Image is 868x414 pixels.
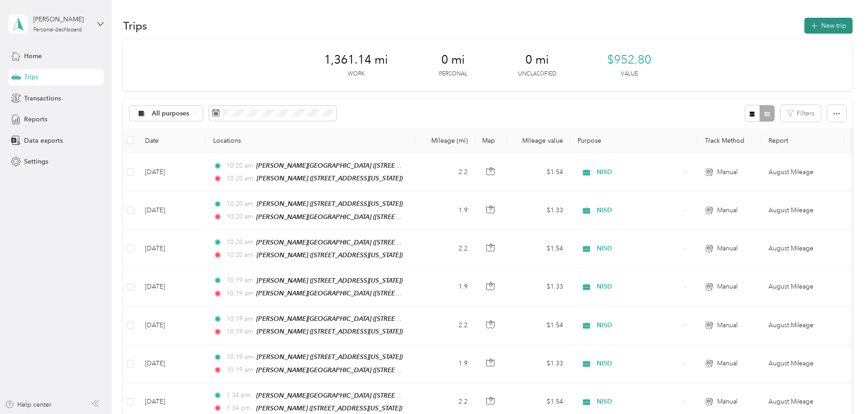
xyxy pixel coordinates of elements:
span: 10:20 am [226,199,253,209]
span: [PERSON_NAME][GEOGRAPHIC_DATA] ([STREET_ADDRESS][PERSON_NAME][US_STATE]) [256,162,517,170]
span: [PERSON_NAME][GEOGRAPHIC_DATA] ([STREET_ADDRESS][PERSON_NAME][US_STATE]) [256,392,517,399]
td: [DATE] [138,153,206,191]
span: [PERSON_NAME] ([STREET_ADDRESS][US_STATE]) [256,404,402,412]
td: August Mileage [761,306,844,344]
span: Trips [24,72,38,82]
span: 10:19 am [226,365,252,375]
th: Mileage (mi) [415,128,475,153]
td: $1.54 [507,230,570,268]
span: [PERSON_NAME] ([STREET_ADDRESS][US_STATE]) [257,251,403,259]
span: 10:20 am [226,161,252,171]
span: 1:34 pm [226,403,252,413]
button: Filters [781,105,821,122]
td: August Mileage [761,230,844,268]
span: [PERSON_NAME][GEOGRAPHIC_DATA] ([STREET_ADDRESS][PERSON_NAME][US_STATE]) [256,239,517,246]
span: 0 mi [441,53,465,67]
th: Map [475,128,507,153]
th: Report [761,128,844,153]
td: [DATE] [138,268,206,306]
td: [DATE] [138,191,206,229]
span: 10:19 am [226,314,252,324]
span: 10:19 am [226,275,253,285]
td: 2.2 [415,153,475,191]
td: August Mileage [761,268,844,306]
button: Help center [5,400,51,409]
th: Purpose [570,128,698,153]
span: [PERSON_NAME][GEOGRAPHIC_DATA] ([STREET_ADDRESS][PERSON_NAME][US_STATE]) [256,315,517,323]
h1: Trips [123,21,147,30]
td: 2.2 [415,306,475,344]
span: Manual [717,167,738,177]
span: All purposes [152,110,190,117]
span: NISD [597,205,680,215]
td: [DATE] [138,344,206,383]
span: 10:19 am [226,327,253,337]
div: Personal dashboard [33,27,82,33]
td: $1.33 [507,268,570,306]
span: 0 mi [525,53,549,67]
span: [PERSON_NAME] ([STREET_ADDRESS][US_STATE]) [257,200,403,207]
span: 1:34 pm [226,390,252,400]
td: 1.9 [415,191,475,229]
button: New trip [804,18,853,34]
td: August Mileage [761,153,844,191]
td: 1.9 [415,268,475,306]
td: $1.33 [507,344,570,383]
span: Manual [717,244,738,254]
td: 1.9 [415,344,475,383]
p: Unclassified [518,70,556,78]
span: Data exports [24,136,63,145]
span: 10:20 am [226,174,253,184]
span: Manual [717,282,738,292]
span: 10:19 am [226,289,252,299]
span: NISD [597,167,680,177]
td: $1.54 [507,306,570,344]
th: Date [138,128,206,153]
span: Manual [717,320,738,330]
span: NISD [597,359,680,369]
td: August Mileage [761,344,844,383]
span: [PERSON_NAME] ([STREET_ADDRESS][US_STATE]) [257,175,403,182]
span: [PERSON_NAME] ([STREET_ADDRESS][US_STATE]) [257,353,403,360]
span: 1,361.14 mi [324,53,388,67]
span: NISD [597,320,680,330]
span: [PERSON_NAME] ([STREET_ADDRESS][US_STATE]) [257,277,403,284]
th: Locations [206,128,415,153]
span: 10:20 am [226,250,253,260]
th: Mileage value [507,128,570,153]
span: Manual [717,359,738,369]
td: 2.2 [415,230,475,268]
td: [DATE] [138,306,206,344]
span: [PERSON_NAME][GEOGRAPHIC_DATA] ([STREET_ADDRESS][PERSON_NAME][US_STATE]) [256,366,517,374]
td: $1.33 [507,191,570,229]
iframe: Everlance-gr Chat Button Frame [817,363,868,414]
span: Reports [24,115,47,124]
span: NISD [597,244,680,254]
th: Track Method [698,128,761,153]
span: Home [24,51,42,61]
span: Manual [717,205,738,215]
td: August Mileage [761,191,844,229]
td: $1.54 [507,153,570,191]
span: [PERSON_NAME] ([STREET_ADDRESS][US_STATE]) [257,328,403,335]
p: Personal [439,70,467,78]
p: Value [621,70,638,78]
span: NISD [597,397,680,407]
p: Work [348,70,364,78]
span: Transactions [24,94,61,103]
span: Manual [717,397,738,407]
span: 10:20 am [226,212,252,222]
span: [PERSON_NAME][GEOGRAPHIC_DATA] ([STREET_ADDRESS][PERSON_NAME][US_STATE]) [256,213,517,221]
span: 10:19 am [226,352,253,362]
span: NISD [597,282,680,292]
span: 10:20 am [226,237,252,247]
div: [PERSON_NAME] [33,15,90,24]
span: [PERSON_NAME][GEOGRAPHIC_DATA] ([STREET_ADDRESS][PERSON_NAME][US_STATE]) [256,289,517,297]
span: $952.80 [607,53,651,67]
td: [DATE] [138,230,206,268]
span: Settings [24,157,48,166]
